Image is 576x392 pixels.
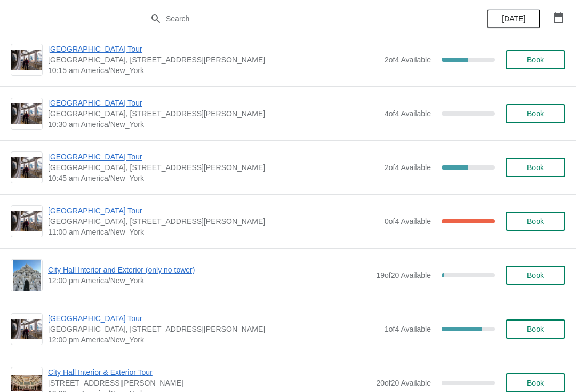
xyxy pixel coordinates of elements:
img: City Hall Tower Tour | City Hall Visitor Center, 1400 John F Kennedy Boulevard Suite 121, Philade... [11,103,42,124]
span: 10:30 am America/New_York [48,119,379,130]
span: [GEOGRAPHIC_DATA], [STREET_ADDRESS][PERSON_NAME] [48,216,379,227]
button: Book [506,319,565,339]
img: City Hall Tower Tour | City Hall Visitor Center, 1400 John F Kennedy Boulevard Suite 121, Philade... [11,319,42,340]
button: Book [506,50,565,69]
span: 20 of 20 Available [376,379,431,387]
img: City Hall Tower Tour | City Hall Visitor Center, 1400 John F Kennedy Boulevard Suite 121, Philade... [11,211,42,232]
img: City Hall Interior and Exterior (only no tower) | | 12:00 pm America/New_York [13,260,41,291]
span: Book [527,217,544,226]
span: Book [527,379,544,387]
span: Book [527,271,544,279]
span: Book [527,163,544,172]
span: 11:00 am America/New_York [48,227,379,237]
span: 0 of 4 Available [385,217,431,226]
span: Book [527,109,544,118]
button: Book [506,266,565,285]
span: [GEOGRAPHIC_DATA] Tour [48,205,379,216]
span: 12:00 pm America/New_York [48,275,371,286]
span: 19 of 20 Available [376,271,431,279]
img: City Hall Tower Tour | City Hall Visitor Center, 1400 John F Kennedy Boulevard Suite 121, Philade... [11,50,42,70]
span: City Hall Interior and Exterior (only no tower) [48,265,371,275]
span: [GEOGRAPHIC_DATA], [STREET_ADDRESS][PERSON_NAME] [48,324,379,334]
span: [GEOGRAPHIC_DATA] Tour [48,44,379,54]
span: 10:15 am America/New_York [48,65,379,76]
span: [GEOGRAPHIC_DATA] Tour [48,313,379,324]
span: 2 of 4 Available [385,163,431,172]
span: 10:45 am America/New_York [48,173,379,183]
span: [GEOGRAPHIC_DATA], [STREET_ADDRESS][PERSON_NAME] [48,54,379,65]
img: City Hall Tower Tour | City Hall Visitor Center, 1400 John F Kennedy Boulevard Suite 121, Philade... [11,157,42,178]
span: 2 of 4 Available [385,55,431,64]
span: [GEOGRAPHIC_DATA] Tour [48,151,379,162]
button: Book [506,104,565,123]
span: City Hall Interior & Exterior Tour [48,367,371,378]
button: [DATE] [487,9,540,28]
span: [DATE] [502,14,525,23]
span: [STREET_ADDRESS][PERSON_NAME] [48,378,371,388]
span: [GEOGRAPHIC_DATA], [STREET_ADDRESS][PERSON_NAME] [48,162,379,173]
input: Search [165,9,432,28]
span: 12:00 pm America/New_York [48,334,379,345]
button: Book [506,158,565,177]
span: [GEOGRAPHIC_DATA], [STREET_ADDRESS][PERSON_NAME] [48,108,379,119]
span: [GEOGRAPHIC_DATA] Tour [48,98,379,108]
span: 4 of 4 Available [385,109,431,118]
span: Book [527,325,544,333]
img: City Hall Interior & Exterior Tour | 1400 John F Kennedy Boulevard, Suite 121, Philadelphia, PA, ... [11,375,42,391]
span: Book [527,55,544,64]
span: 1 of 4 Available [385,325,431,333]
button: Book [506,212,565,231]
